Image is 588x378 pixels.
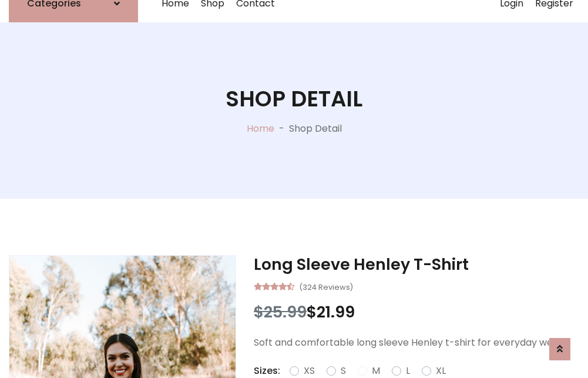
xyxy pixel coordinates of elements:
h3: Long Sleeve Henley T-Shirt [254,255,579,274]
label: XL [436,364,446,378]
label: L [406,364,410,378]
label: S [341,364,346,378]
p: Soft and comfortable long sleeve Henley t-shirt for everyday wear. [254,336,579,350]
h3: $ [254,303,579,322]
label: XS [304,364,315,378]
a: Home [247,122,274,135]
label: M [372,364,380,378]
p: Sizes: [254,364,280,378]
small: (324 Reviews) [299,279,353,293]
p: - [274,122,289,136]
span: $25.99 [254,301,307,323]
span: 21.99 [317,301,355,323]
p: Shop Detail [289,122,342,136]
h1: Shop Detail [226,86,362,112]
